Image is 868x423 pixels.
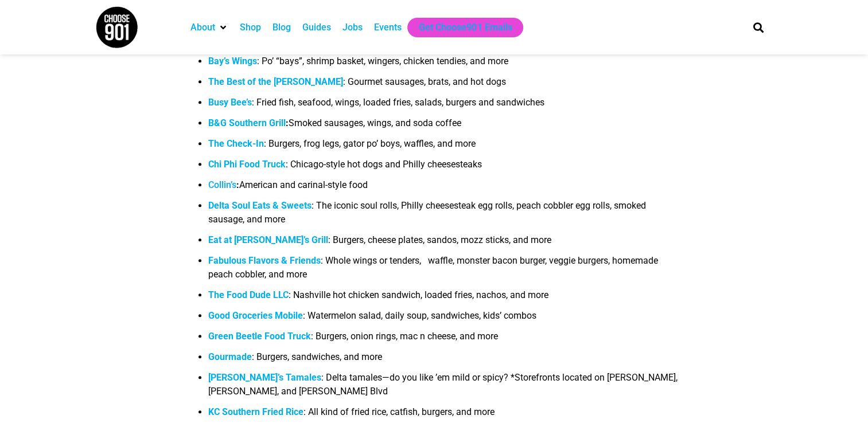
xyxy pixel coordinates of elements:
[208,289,289,300] a: The Food Dude LLC
[185,18,733,37] nav: Main nav
[342,21,363,34] a: Jobs
[208,56,257,66] a: Bay’s Wings
[208,199,683,233] li: : The iconic soul rolls, Philly cheesesteak egg rolls, peach cobbler egg rolls, smoked sausage, a...
[208,96,683,116] li: : Fried fish, seafood, wings, loaded fries, salads, burgers and sandwiches
[302,21,331,34] a: Guides
[374,21,402,34] a: Events
[749,18,768,37] div: Search
[208,117,286,128] a: B&G Southern Grill
[208,288,683,309] li: : Nashville hot chicken sandwich, loaded fries, nachos, and more
[208,254,683,288] li: : Whole wings or tenders, waffle, monster bacon burger, veggie burgers, homemade peach cobbler, a...
[208,309,683,330] li: : Watermelon salad, daily soup, sandwiches, kids’ combos
[208,233,683,254] li: : Burgers, cheese plates, sandos, mozz sticks, and more
[208,138,264,149] a: The Check-In
[286,117,289,128] strong: :
[208,371,683,405] li: : Delta tamales—do you like ’em mild or spicy? *Storefronts located on [PERSON_NAME], [PERSON_NAM...
[208,116,683,137] li: Smoked sausages, wings, and soda coffee
[208,179,239,190] strong: :
[208,200,312,211] a: Delta Soul Eats & Sweets
[208,310,303,321] a: Good Groceries Mobile
[208,372,321,383] a: [PERSON_NAME]’s Tamales
[208,158,683,178] li: : Chicago-style hot dogs and Philly cheesesteaks
[190,21,215,34] a: About
[208,351,252,362] a: Gourmade
[208,331,311,342] a: Green Beetle Food Truck
[208,97,252,108] a: Busy Bee’s
[208,137,683,158] li: : Burgers, frog legs, gator po’ boys, waffles, and more
[208,406,303,417] a: KC Southern Fried Rice
[208,330,683,350] li: : Burgers, onion rings, mac n cheese, and more
[208,178,683,199] li: American and carinal-style food
[208,75,683,96] li: : Gourmet sausages, brats, and hot dogs
[240,21,261,34] a: Shop
[208,234,328,245] a: Eat at [PERSON_NAME]’s Grill
[419,21,512,34] a: Get Choose901 Emails
[208,179,236,190] a: Collin’s
[208,54,683,75] li: : Po’ “bays”, shrimp basket, wingers, chicken tendies, and more
[208,255,321,266] a: Fabulous Flavors & Friends
[208,76,343,87] a: The Best of the [PERSON_NAME]
[185,18,234,37] div: About
[208,350,683,371] li: : Burgers, sandwiches, and more
[208,159,286,170] a: Chi Phi Food Truck
[273,21,291,34] a: Blog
